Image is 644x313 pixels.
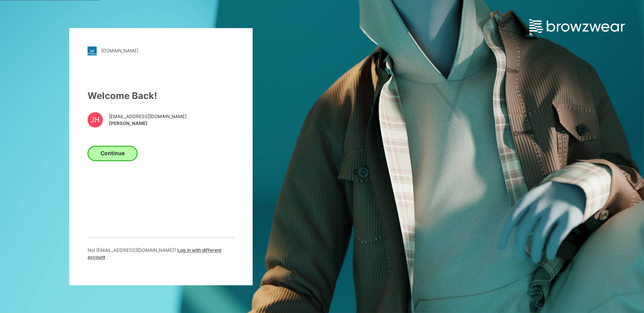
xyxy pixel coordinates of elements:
[88,112,103,127] div: JH
[109,114,187,120] span: [EMAIL_ADDRESS][DOMAIN_NAME]
[88,89,234,103] div: Welcome Back!
[101,48,138,54] div: [DOMAIN_NAME]
[109,120,187,127] span: [PERSON_NAME]
[88,247,234,261] p: Not [EMAIL_ADDRESS][DOMAIN_NAME] ?
[88,146,138,161] button: Continue
[88,46,234,55] a: [DOMAIN_NAME]
[88,46,97,55] img: stylezone-logo.562084cfcfab977791bfbf7441f1a819.svg
[529,19,625,33] img: browzwear-logo.e42bd6dac1945053ebaf764b6aa21510.svg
